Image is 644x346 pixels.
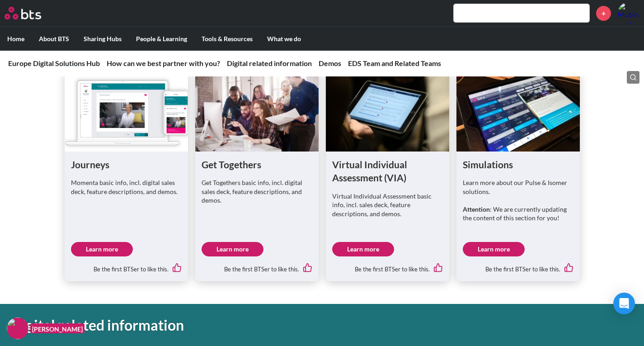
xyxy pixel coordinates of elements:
div: Be the first BTSer to like this. [332,256,443,275]
img: F [7,318,28,339]
label: Sharing Hubs [76,27,129,51]
a: Europe Digital Solutions Hub [8,59,100,67]
img: MubinAl Rashid [618,2,639,24]
div: Be the first BTSer to like this. [463,256,573,275]
label: People & Learning [129,27,194,51]
div: Be the first BTSer to like this. [202,256,312,275]
p: Get Togethers basic info, incl. digital sales deck, feature descriptions, and demos. [202,178,312,205]
a: Go home [5,7,58,19]
h1: Virtual Individual Assessment (VIA) [332,158,443,185]
a: Demos [319,59,341,67]
h1: Simulations [463,158,573,171]
a: Learn more [332,242,394,256]
div: Open Intercom Messenger [613,293,635,314]
p: Learn more about our Pulse & Isomer solutions. [463,178,573,196]
a: How can we best partner with you? [107,59,220,67]
label: About BTS [32,27,76,51]
a: Learn more [463,242,525,256]
label: What we do [260,27,308,51]
img: BTS Logo [5,7,41,19]
a: Profile [618,2,639,24]
h1: Get Togethers [202,158,312,171]
h1: Journeys [71,158,182,171]
a: Digital related information [227,59,312,67]
a: Learn more [202,242,263,256]
p: Momenta basic info, incl. digital sales deck, feature descriptions, and demos. [71,178,182,196]
strong: Attention [463,205,490,213]
a: + [596,6,611,21]
figcaption: [PERSON_NAME] [30,323,85,334]
h1: Digital related information [11,315,446,336]
p: Virtual Individual Assessment basic info, incl. sales deck, feature descriptions, and demos. [332,192,443,218]
div: Be the first BTSer to like this. [71,256,182,275]
a: EDS Team and Related Teams [348,59,441,67]
label: Tools & Resources [194,27,260,51]
p: : We are currently updating the content of this section for you! [463,205,573,223]
a: Learn more [71,242,133,256]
